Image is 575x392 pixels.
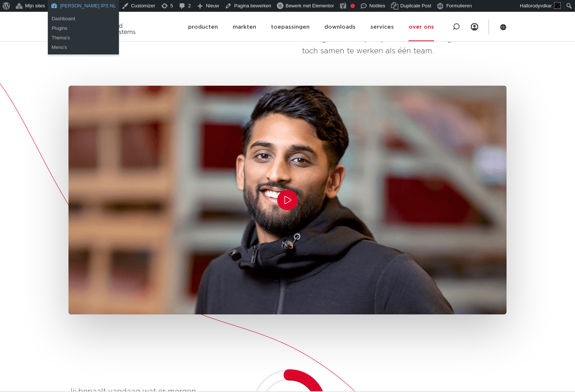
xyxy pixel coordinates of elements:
[48,12,119,35] ul: Aalberts IPS NL
[324,13,356,41] a: downloads
[48,33,119,43] a: Thema's
[271,13,310,41] a: toepassingen
[531,3,552,8] span: rodyvdkar
[188,13,218,41] a: producten
[48,43,119,52] a: Menu's
[48,31,119,54] ul: Aalberts IPS NL
[48,24,119,33] a: Plugins
[286,3,334,8] span: Bewerk met Elementor
[370,13,394,41] a: services
[350,4,355,8] div: Focus keyphrase niet ingevuld
[233,13,256,41] a: markten
[48,14,119,24] a: Dashboard
[277,190,298,210] button: Play/Pause
[471,12,478,42] : my IPS
[471,12,478,42] nav: Menu
[188,13,434,41] nav: Menu
[409,13,434,41] a: over ons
